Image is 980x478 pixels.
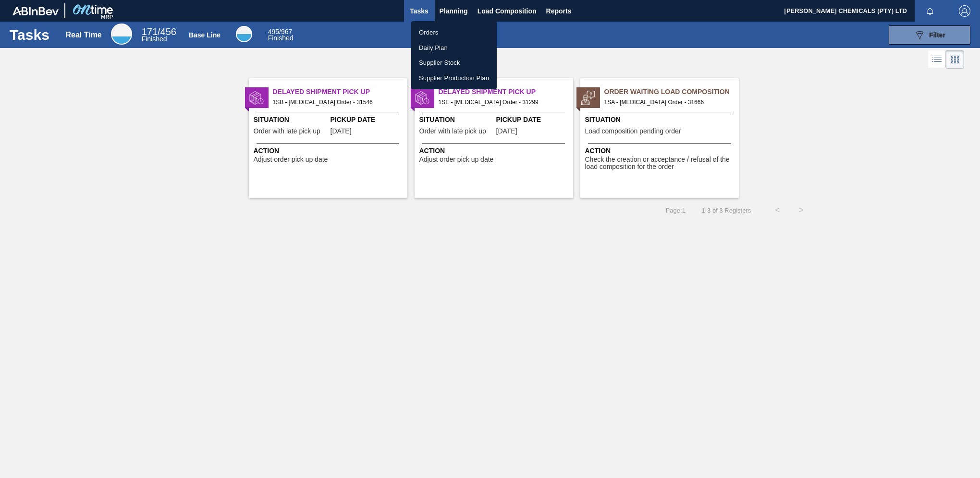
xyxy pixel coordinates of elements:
a: Daily Plan [411,40,497,56]
a: Orders [411,25,497,40]
a: Supplier Production Plan [411,71,497,86]
a: Supplier Stock [411,55,497,71]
